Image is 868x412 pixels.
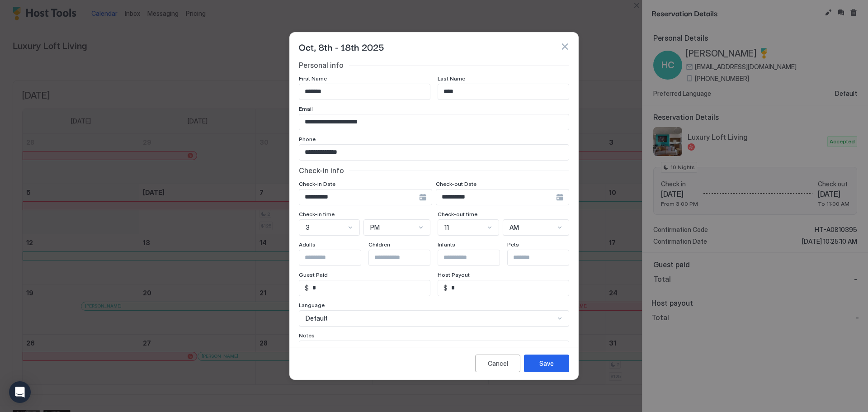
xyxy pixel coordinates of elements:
[299,189,419,205] input: Input Field
[306,223,310,232] span: 3
[448,280,569,296] input: Input Field
[438,241,455,248] span: Infants
[444,223,449,232] span: 11
[299,75,327,82] span: First Name
[438,75,465,82] span: Last Name
[305,284,309,292] span: $
[299,136,316,142] span: Phone
[309,280,430,296] input: Input Field
[9,381,31,403] div: Open Intercom Messenger
[299,61,344,70] span: Personal info
[299,180,335,187] span: Check-in Date
[488,359,508,368] div: Cancel
[436,189,556,205] input: Input Field
[509,223,519,232] span: AM
[299,40,384,53] span: Oct, 8th - 18th 2025
[507,241,519,248] span: Pets
[299,114,569,130] input: Input Field
[299,332,315,339] span: Notes
[299,211,335,218] span: Check-in time
[299,84,430,99] input: Input Field
[438,250,512,265] input: Input Field
[370,223,380,232] span: PM
[306,314,328,322] span: Default
[299,302,325,308] span: Language
[299,241,316,248] span: Adults
[438,211,477,218] span: Check-out time
[475,355,520,372] button: Cancel
[508,250,582,265] input: Input Field
[369,250,443,265] input: Input Field
[436,180,476,187] span: Check-out Date
[299,166,344,175] span: Check-in info
[299,341,569,385] textarea: Input Field
[539,359,554,368] div: Save
[438,271,470,278] span: Host Payout
[299,250,373,265] input: Input Field
[299,105,313,112] span: Email
[299,271,328,278] span: Guest Paid
[299,145,569,160] input: Input Field
[443,284,448,292] span: $
[438,84,569,99] input: Input Field
[524,355,569,372] button: Save
[368,241,390,248] span: Children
